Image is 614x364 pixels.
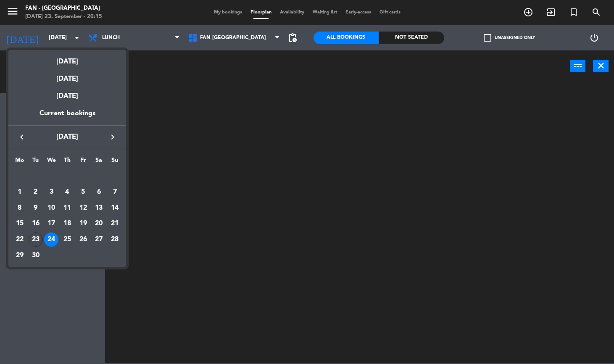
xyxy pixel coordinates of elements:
i: keyboard_arrow_left [17,132,27,142]
td: September 10, 2025 [43,200,59,216]
div: 3 [44,185,58,199]
th: Sunday [107,156,123,169]
td: September 23, 2025 [28,232,44,248]
div: 13 [92,201,106,215]
td: September 19, 2025 [75,216,91,232]
div: 14 [108,201,122,215]
div: 8 [13,201,27,215]
div: 27 [92,232,106,247]
div: 16 [29,216,43,231]
td: September 13, 2025 [91,200,107,216]
td: September 11, 2025 [59,200,75,216]
td: September 15, 2025 [12,216,28,232]
td: September 8, 2025 [12,200,28,216]
div: 25 [60,232,74,247]
div: 18 [60,216,74,231]
td: September 3, 2025 [43,184,59,200]
td: September 24, 2025 [43,232,59,248]
div: 23 [29,232,43,247]
div: 30 [29,248,43,263]
th: Thursday [59,156,75,169]
td: SEP [12,168,123,184]
td: September 7, 2025 [107,184,123,200]
div: 15 [13,216,27,231]
th: Saturday [91,156,107,169]
div: 20 [92,216,106,231]
th: Friday [75,156,91,169]
td: September 22, 2025 [12,232,28,248]
div: 7 [108,185,122,199]
div: [DATE] [8,84,126,108]
div: 6 [92,185,106,199]
td: September 1, 2025 [12,184,28,200]
div: 10 [44,201,58,215]
td: September 26, 2025 [75,232,91,248]
td: September 27, 2025 [91,232,107,248]
th: Monday [12,156,28,169]
div: [DATE] [8,50,126,67]
th: Tuesday [28,156,44,169]
td: September 6, 2025 [91,184,107,200]
td: September 17, 2025 [43,216,59,232]
div: 19 [76,216,90,231]
td: September 21, 2025 [107,216,123,232]
div: 24 [44,232,58,247]
div: 5 [76,185,90,199]
div: 9 [29,201,43,215]
td: September 18, 2025 [59,216,75,232]
div: Current bookings [8,108,126,125]
td: September 2, 2025 [28,184,44,200]
div: 22 [13,232,27,247]
div: 29 [13,248,27,263]
th: Wednesday [43,156,59,169]
div: 1 [13,185,27,199]
td: September 20, 2025 [91,216,107,232]
td: September 4, 2025 [59,184,75,200]
td: September 30, 2025 [28,248,44,264]
td: September 12, 2025 [75,200,91,216]
div: 17 [44,216,58,231]
td: September 9, 2025 [28,200,44,216]
div: 2 [29,185,43,199]
td: September 5, 2025 [75,184,91,200]
td: September 28, 2025 [107,232,123,248]
div: 21 [108,216,122,231]
td: September 16, 2025 [28,216,44,232]
button: keyboard_arrow_left [14,132,29,142]
i: keyboard_arrow_right [108,132,118,142]
div: 4 [60,185,74,199]
div: 28 [108,232,122,247]
span: [DATE] [29,132,105,142]
div: 26 [76,232,90,247]
td: September 25, 2025 [59,232,75,248]
td: September 29, 2025 [12,248,28,264]
button: keyboard_arrow_right [105,132,120,142]
div: 12 [76,201,90,215]
div: 11 [60,201,74,215]
div: [DATE] [8,67,126,84]
td: September 14, 2025 [107,200,123,216]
